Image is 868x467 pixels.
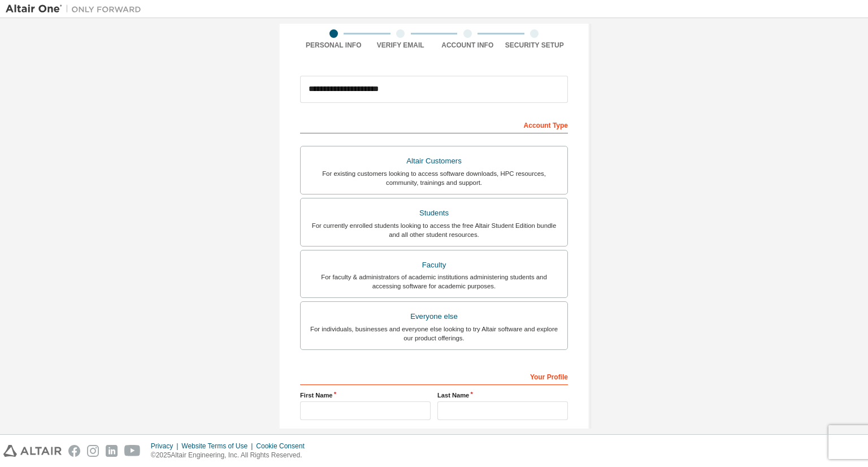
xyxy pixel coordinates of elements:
[307,273,561,291] div: For faculty & administrators of academic institutions administering students and accessing softwa...
[106,445,118,457] img: linkedin.svg
[124,445,141,457] img: youtube.svg
[307,309,561,325] div: Everyone else
[151,442,181,451] div: Privacy
[307,205,561,221] div: Students
[181,442,256,451] div: Website Terms of Use
[87,445,99,457] img: instagram.svg
[367,41,435,50] div: Verify Email
[307,325,561,343] div: For individuals, businesses and everyone else looking to try Altair software and explore our prod...
[300,41,367,50] div: Personal Info
[151,451,311,460] p: © 2025 Altair Engineering, Inc. All Rights Reserved.
[6,3,147,15] img: Altair One
[300,367,568,385] div: Your Profile
[501,41,568,50] div: Security Setup
[434,41,501,50] div: Account Info
[300,391,431,400] label: First Name
[300,115,568,133] div: Account Type
[437,391,568,400] label: Last Name
[307,153,561,169] div: Altair Customers
[68,445,80,457] img: facebook.svg
[3,445,62,457] img: altair_logo.svg
[307,221,561,239] div: For currently enrolled students looking to access the free Altair Student Edition bundle and all ...
[307,257,561,273] div: Faculty
[256,442,311,451] div: Cookie Consent
[300,427,568,436] label: Job Title
[307,169,561,187] div: For existing customers looking to access software downloads, HPC resources, community, trainings ...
